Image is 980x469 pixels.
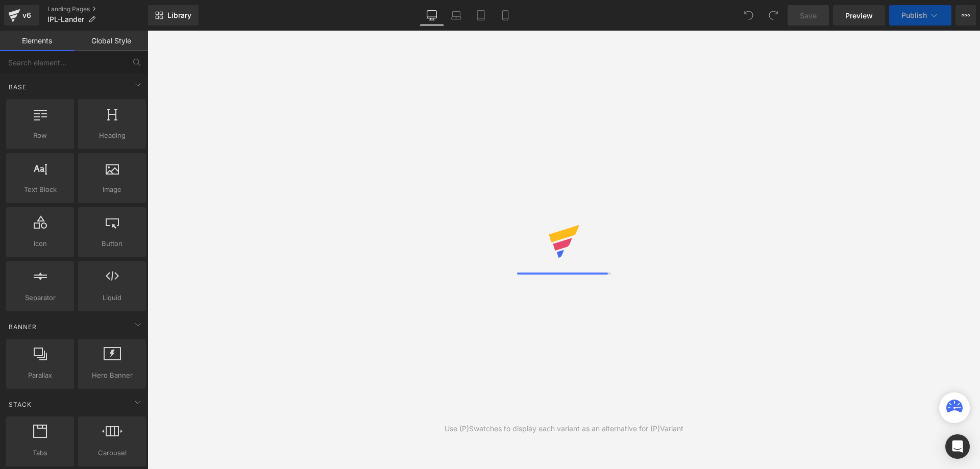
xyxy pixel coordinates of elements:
span: Image [81,184,143,195]
span: Heading [81,130,143,141]
a: Desktop [420,5,444,26]
button: Redo [763,5,783,26]
a: Tablet [469,5,493,26]
div: Open Intercom Messenger [945,434,970,459]
div: v6 [20,9,33,22]
a: Laptop [444,5,469,26]
a: Landing Pages [47,5,148,13]
span: Banner [8,322,38,332]
span: Separator [9,292,71,303]
span: Row [9,130,71,141]
span: Preview [845,10,873,21]
span: Base [8,82,28,92]
span: Tabs [9,448,71,458]
span: IPL-Lander [47,15,84,23]
span: Publish [901,11,927,19]
span: Icon [9,238,71,249]
a: Global Style [74,31,148,51]
span: Carousel [81,448,143,458]
button: More [955,5,976,26]
a: Mobile [493,5,518,26]
a: v6 [4,5,39,26]
button: Undo [739,5,759,26]
span: Button [81,238,143,249]
span: Save [800,10,817,21]
a: New Library [148,5,199,26]
span: Stack [8,400,33,409]
span: Hero Banner [81,370,143,381]
div: Use (P)Swatches to display each variant as an alternative for (P)Variant [445,423,683,434]
span: Liquid [81,292,143,303]
span: Parallax [9,370,71,381]
a: Preview [833,5,885,26]
button: Publish [889,5,951,26]
span: Library [167,11,191,20]
span: Text Block [9,184,71,195]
